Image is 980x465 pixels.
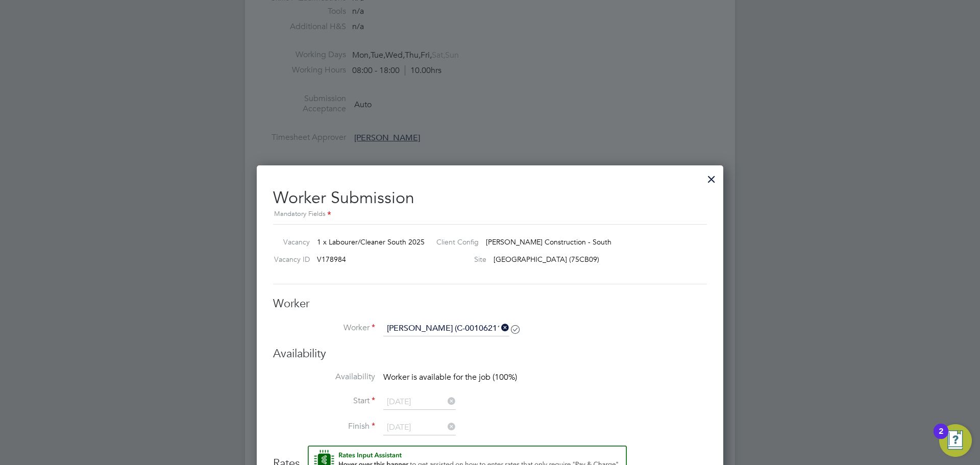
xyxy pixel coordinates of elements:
[486,237,611,247] span: [PERSON_NAME] Construction - South
[383,372,517,382] span: Worker is available for the job (100%)
[317,255,346,264] span: V178984
[269,237,310,247] label: Vacancy
[273,372,375,382] label: Availability
[317,237,425,247] span: 1 x Labourer/Cleaner South 2025
[939,424,972,457] button: Open Resource Center, 2 new notifications
[273,323,375,333] label: Worker
[383,321,509,336] input: Search for...
[273,209,707,220] div: Mandatory Fields
[273,297,707,311] h3: Worker
[273,347,707,361] h3: Availability
[383,420,456,435] input: Select one
[939,431,943,445] div: 2
[383,395,456,410] input: Select one
[273,180,707,220] h2: Worker Submission
[494,255,599,264] span: [GEOGRAPHIC_DATA] (75CB09)
[428,237,479,247] label: Client Config
[273,396,375,406] label: Start
[428,255,486,264] label: Site
[273,421,375,432] label: Finish
[269,255,310,264] label: Vacancy ID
